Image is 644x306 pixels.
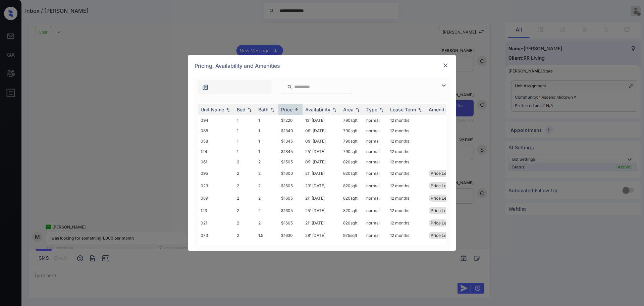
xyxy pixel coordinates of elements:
td: $1220 [278,115,303,125]
td: 1 [234,115,256,125]
td: 28' [DATE] [303,229,340,242]
td: $1340 [278,125,303,136]
td: 820 sqft [340,167,364,180]
td: 25' [DATE] [303,146,340,157]
td: 073 [198,229,234,242]
td: 1 [234,136,256,146]
td: 975 sqft [340,229,364,242]
div: Bed [237,107,246,112]
td: 12 months [387,167,426,180]
td: normal [364,192,387,204]
img: sorting [417,107,423,112]
td: 10' [DATE] [303,242,340,252]
td: 051 [198,242,234,252]
td: 2 [234,157,256,167]
td: $1345 [278,136,303,146]
td: $1650 [278,242,303,252]
span: Price Leader [431,220,455,225]
td: 790 sqft [340,125,364,136]
div: Amenities [429,107,451,112]
td: normal [364,204,387,217]
td: 820 sqft [340,157,364,167]
td: 023 [198,180,234,192]
td: 2 [256,167,278,180]
td: normal [364,242,387,252]
td: 2 [234,180,256,192]
img: sorting [378,107,385,112]
td: 09' [DATE] [303,125,340,136]
td: 820 sqft [340,180,364,192]
td: 21' [DATE] [303,217,340,229]
td: 12 months [387,192,426,204]
td: 094 [198,115,234,125]
td: $1345 [278,146,303,157]
td: 12 months [387,180,426,192]
td: $1605 [278,204,303,217]
img: sorting [354,107,361,112]
td: $1605 [278,180,303,192]
td: $1630 [278,229,303,242]
div: Price [281,107,292,112]
span: Price Leader [431,196,455,201]
span: Price Leader [431,208,455,213]
td: 09' [DATE] [303,136,340,146]
td: normal [364,146,387,157]
td: normal [364,180,387,192]
img: icon-zuma [440,82,448,90]
td: 095 [198,167,234,180]
td: 2 [256,217,278,229]
span: Price Leader [431,233,455,238]
td: normal [364,125,387,136]
img: icon-zuma [202,84,209,91]
td: 123 [198,204,234,217]
td: 2 [256,204,278,217]
td: 23' [DATE] [303,180,340,192]
td: normal [364,217,387,229]
td: 820 sqft [340,242,364,252]
td: 09' [DATE] [303,157,340,167]
img: icon-zuma [287,84,292,90]
td: 2 [234,229,256,242]
div: Pricing, Availability and Amenities [188,55,456,77]
td: normal [364,157,387,167]
td: 12 months [387,157,426,167]
td: 21' [DATE] [303,192,340,204]
img: sorting [269,107,276,112]
td: 2 [234,217,256,229]
td: normal [364,136,387,146]
td: 1.5 [256,229,278,242]
td: 2 [256,192,278,204]
td: 13' [DATE] [303,115,340,125]
td: 088 [198,125,234,136]
div: Unit Name [201,107,224,112]
td: 12 months [387,229,426,242]
td: 12 months [387,125,426,136]
td: $1600 [278,167,303,180]
td: 058 [198,136,234,146]
div: Availability [305,107,330,112]
td: 2 [234,167,256,180]
td: 124 [198,146,234,157]
td: $1505 [278,157,303,167]
td: 12 months [387,217,426,229]
td: 089 [198,192,234,204]
td: 1 [256,115,278,125]
td: 2 [256,242,278,252]
td: 820 sqft [340,217,364,229]
td: 790 sqft [340,136,364,146]
td: 1 [256,136,278,146]
td: 12 months [387,115,426,125]
td: 2 [256,157,278,167]
td: 25' [DATE] [303,204,340,217]
td: 790 sqft [340,115,364,125]
td: 12 months [387,204,426,217]
td: 1 [256,146,278,157]
td: 1 [234,125,256,136]
td: normal [364,229,387,242]
td: 820 sqft [340,192,364,204]
td: 21' [DATE] [303,167,340,180]
td: 12 months [387,136,426,146]
img: sorting [225,107,231,112]
span: Price Leader [431,171,455,176]
span: Price Leader [431,183,455,188]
